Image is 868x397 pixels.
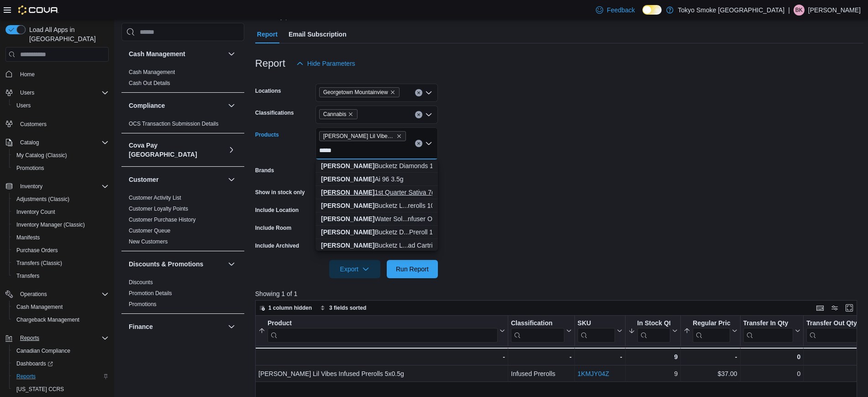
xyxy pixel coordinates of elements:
button: Viola Ai 96 3.5g [316,173,438,186]
button: Chargeback Management [9,313,112,326]
button: Manifests [9,231,112,244]
button: Operations [16,289,51,300]
button: Promotions [9,162,112,175]
span: Transfers (Classic) [13,258,109,269]
div: In Stock Qty [637,319,670,343]
span: Operations [20,291,47,298]
span: Dashboards [13,358,109,369]
span: Operations [16,289,109,300]
div: Regular Price [693,319,730,343]
button: Clear input [415,111,422,118]
span: Cannabis [323,110,347,119]
span: Manifests [16,234,40,241]
span: Transfers (Classic) [16,259,62,267]
a: Transfers (Classic) [13,258,66,269]
button: Cash Management [129,49,224,58]
span: Inventory [16,181,109,192]
button: Transfers (Classic) [9,257,112,270]
div: SKU URL [578,319,615,343]
span: Manifests [13,232,109,243]
button: Catalog [2,136,112,149]
button: Cash Management [9,301,112,313]
div: 1st Quarter Sativa 7g [321,188,432,197]
button: Inventory [2,180,112,193]
button: My Catalog (Classic) [9,149,112,162]
span: Customer Purchase History [129,216,196,223]
button: Export [329,260,380,278]
span: Cash Management [129,69,175,76]
span: Promotion Details [129,290,172,297]
button: Reports [16,333,43,344]
button: Compliance [129,101,224,110]
span: Users [20,89,34,96]
button: Transfers [9,270,112,282]
button: Viola Water Soluble THC Infuser Oil 20ml [316,212,438,226]
span: Canadian Compliance [16,347,70,355]
button: Cova Pay [GEOGRAPHIC_DATA] [129,141,224,159]
div: Cash Management [121,67,244,92]
span: Promotions [16,164,44,172]
h3: Report [255,58,285,69]
button: Users [9,99,112,112]
div: - [684,351,737,362]
span: Home [16,68,109,79]
strong: [PERSON_NAME] [321,242,374,249]
a: Promotion Details [129,290,172,296]
div: - [258,351,505,362]
button: Inventory [16,181,46,192]
strong: [PERSON_NAME] [321,228,374,236]
a: Cash Out Details [129,80,170,86]
a: Home [16,69,38,80]
div: Classification [511,319,564,328]
span: Adjustments (Classic) [16,196,69,203]
p: [PERSON_NAME] [808,5,861,16]
button: Product [258,319,505,343]
p: Showing 1 of 1 [255,289,863,298]
button: Enter fullscreen [844,302,855,313]
span: 1 column hidden [268,304,312,312]
h3: Customer [129,175,158,184]
span: Adjustments (Classic) [13,194,109,205]
span: Customers [16,118,109,130]
p: | [788,5,790,16]
label: Include Room [255,224,291,232]
button: Home [2,67,112,80]
p: Tokyo Smoke [GEOGRAPHIC_DATA] [678,5,785,16]
button: 1 column hidden [256,302,316,313]
button: Open list of options [425,111,432,118]
h3: Discounts & Promotions [129,259,203,269]
button: Customer [226,174,237,185]
button: Clear input [415,89,422,96]
div: Transfer In Qty [743,319,793,328]
a: Dashboards [9,357,112,370]
a: Promotions [13,163,48,174]
div: Bucketz L...ad Cartridge 1g [321,241,432,250]
span: Cannabis [319,109,358,119]
a: Customer Activity List [129,195,181,201]
button: Viola Bucketz Live Terpene 510 Thread Cartridge 1g [316,239,438,252]
span: Transfers [13,270,109,281]
span: Run Report [396,265,429,274]
label: Brands [255,167,274,174]
h3: Compliance [129,101,165,110]
a: Manifests [13,232,43,243]
div: 9 [628,351,678,362]
strong: [PERSON_NAME] [321,215,374,222]
input: Dark Mode [642,5,662,15]
button: Cash Management [226,48,237,59]
button: Adjustments (Classic) [9,193,112,206]
div: SKU [578,319,615,328]
span: Cash Management [13,302,109,312]
span: Load All Apps in [GEOGRAPHIC_DATA] [26,25,109,43]
span: OCS Transaction Submission Details [129,120,219,127]
a: New Customers [129,238,168,245]
button: Inventory Manager (Classic) [9,218,112,231]
div: Bonnie Kissoon [794,5,805,16]
button: Compliance [226,100,237,111]
div: Bucketz L...rerolls 10x0.3g [321,201,432,210]
span: Users [16,102,31,109]
button: Customer [129,175,224,184]
span: Chargeback Management [16,316,79,323]
button: Reports [9,370,112,383]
